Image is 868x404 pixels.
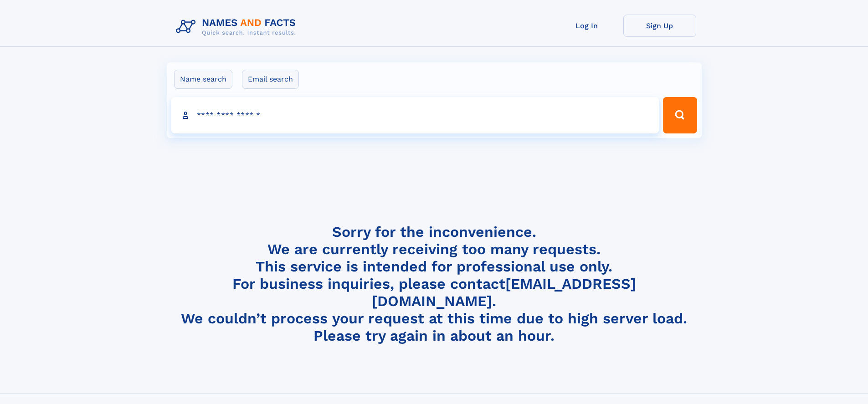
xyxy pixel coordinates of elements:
[663,97,697,133] button: Search Button
[172,223,696,345] h4: Sorry for the inconvenience. We are currently receiving too many requests. This service is intend...
[171,97,659,133] input: search input
[372,275,636,310] a: [EMAIL_ADDRESS][DOMAIN_NAME]
[242,70,299,89] label: Email search
[172,15,303,39] img: Logo Names and Facts
[174,70,232,89] label: Name search
[550,15,623,37] a: Log In
[623,15,696,37] a: Sign Up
